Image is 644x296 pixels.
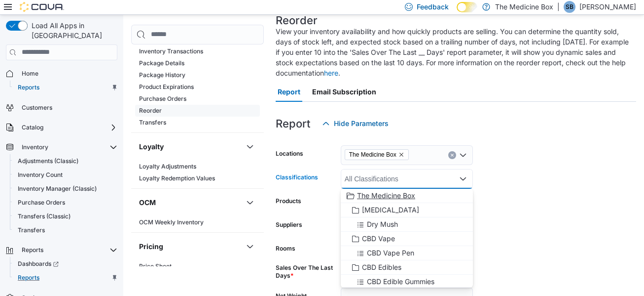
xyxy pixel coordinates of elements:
button: Clear input [448,151,456,159]
a: Inventory Transactions [139,47,203,55]
div: Pricing [131,260,264,276]
button: Loyalty [139,142,242,152]
span: Transfers (Classic) [18,212,71,220]
span: CBD Vape Pen [367,248,414,258]
button: Open list of options [459,151,467,159]
button: Pricing [244,241,256,253]
button: The Medicine Box [341,189,473,203]
a: Price Sheet [139,262,172,270]
span: Catalog [22,124,43,131]
a: OCM Weekly Inventory [139,218,204,226]
span: Package Details [139,59,184,67]
a: Transfers [139,119,166,126]
span: Inventory Count [14,169,117,181]
h3: Report [276,118,310,129]
span: Reports [14,82,117,93]
button: Close list of options [459,175,467,183]
span: Reorder [139,107,162,115]
span: Inventory Manager (Classic) [14,183,117,195]
label: Products [276,197,301,205]
span: Inventory [22,143,48,151]
p: [PERSON_NAME] [579,1,636,13]
span: Loyalty Redemption Values [139,174,215,182]
a: Transfers (Classic) [14,211,74,222]
span: Package History [139,71,185,79]
span: [MEDICAL_DATA] [362,205,419,215]
h3: OCM [139,198,156,208]
span: Customers [18,101,117,114]
span: Inventory Count [18,171,63,179]
span: Customers [22,104,52,112]
button: Reports [10,81,121,94]
span: Reports [18,84,39,91]
a: here [324,69,338,77]
label: Classifications [276,173,318,181]
button: CBD Edible Gummies [341,275,473,289]
button: Reports [18,244,47,256]
button: OCM [244,197,256,209]
h3: Loyalty [139,142,164,152]
span: Reports [14,272,117,284]
span: CBD Vape [362,234,395,244]
div: View your inventory availability and how quickly products are selling. You can determine the quan... [276,26,631,78]
p: The Medicine Box [495,1,553,13]
span: Catalog [18,122,117,133]
span: SB [566,1,573,13]
span: Purchase Orders [18,199,65,207]
div: OCM [131,216,264,232]
h3: Reorder [276,14,318,26]
span: Reports [18,274,39,282]
a: Inventory Manager (Classic) [14,183,101,195]
button: Remove The Medicine Box from selection in this group [398,152,404,158]
span: Product Expirations [139,83,194,91]
span: Inventory [18,141,117,153]
button: Loyalty [244,141,256,153]
a: Dashboards [10,257,121,271]
span: CBD Edibles [362,262,401,272]
span: The Medicine Box [349,150,396,160]
span: Load All Apps in [GEOGRAPHIC_DATA] [28,21,117,41]
h3: Pricing [139,242,163,252]
span: Dry Mush [367,219,398,229]
span: Hide Parameters [334,119,389,128]
a: Transfers [14,224,49,236]
span: Purchase Orders [14,197,117,209]
button: Hide Parameters [318,114,393,133]
input: Dark Mode [457,2,477,12]
span: Purchase Orders [139,95,186,103]
span: Home [18,67,117,80]
button: Customers [2,100,121,115]
a: Package History [139,71,185,79]
p: | [557,1,560,13]
a: Home [18,68,42,80]
a: Loyalty Adjustments [139,163,196,170]
span: Transfers [139,119,166,127]
span: Inventory Manager (Classic) [18,185,97,193]
span: Dashboards [18,260,59,268]
span: Price Sheet [139,262,172,270]
button: Inventory Count [10,168,121,182]
a: Dashboards [14,258,63,270]
a: Customers [18,102,56,114]
a: Reports [14,82,43,93]
button: Inventory [18,141,52,153]
button: Catalog [2,121,121,134]
button: CBD Vape Pen [341,246,473,260]
span: Adjustments (Classic) [14,155,117,167]
button: Transfers [10,223,121,237]
button: Reports [10,271,121,285]
label: Rooms [276,245,295,253]
button: CBD Vape [341,232,473,246]
span: Report [278,82,300,102]
span: Email Subscription [312,82,376,102]
a: Purchase Orders [139,95,186,102]
img: Cova [20,2,64,12]
span: Home [22,70,38,78]
a: Purchase Orders [14,197,69,209]
button: Purchase Orders [10,196,121,210]
span: Transfers [14,224,117,236]
a: Inventory Count [14,169,67,181]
